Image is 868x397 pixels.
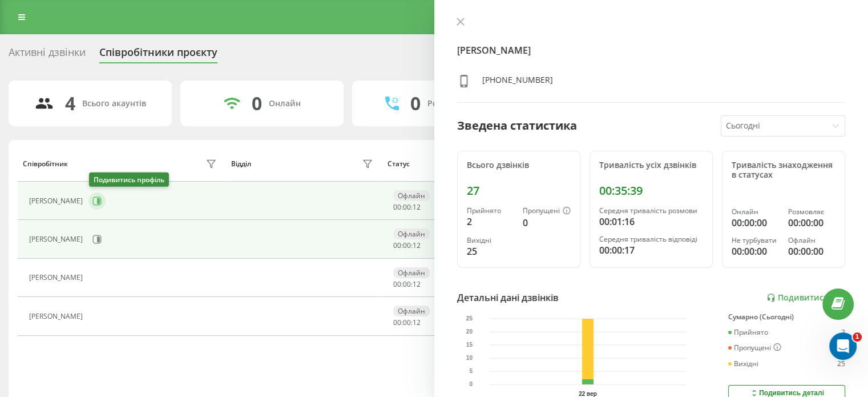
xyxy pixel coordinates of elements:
text: 22 вер [579,391,597,397]
span: 00 [393,318,401,327]
div: Всього акаунтів [82,99,146,109]
div: Тривалість усіх дзвінків [599,161,703,170]
div: 00:00:17 [599,243,703,257]
div: Онлайн [732,208,779,216]
div: 00:00:00 [788,244,835,258]
h4: [PERSON_NAME] [457,43,846,57]
div: 27 [467,184,571,198]
div: 00:00:00 [732,244,779,258]
div: [PERSON_NAME] [29,312,86,320]
span: 00 [393,202,401,212]
div: Офлайн [393,228,430,239]
div: Онлайн [269,99,301,109]
text: 25 [466,316,473,322]
div: Подивитись профіль [89,173,169,187]
div: [PERSON_NAME] [29,274,86,282]
div: Вихідні [728,360,758,368]
span: 12 [413,202,421,212]
div: Тривалість знаходження в статусах [732,161,835,180]
div: Розмовляють [427,99,483,109]
span: 00 [403,240,411,250]
div: Офлайн [393,267,430,278]
div: Співробітники проєкту [99,46,217,64]
span: 00 [403,279,411,289]
div: 00:01:16 [599,215,703,228]
div: Прийнято [467,207,514,215]
div: Середня тривалість відповіді [599,235,703,243]
span: 00 [393,240,401,250]
div: 2 [841,328,845,336]
div: : : [393,203,421,211]
div: 2 [467,215,514,228]
text: 0 [469,382,473,388]
div: Відділ [231,160,251,168]
div: Статус [387,160,410,168]
div: Середня тривалість розмови [599,207,703,215]
div: Детальні дані дзвінків [457,291,559,304]
div: Розмовляє [788,208,835,216]
div: 25 [837,360,845,368]
div: [PHONE_NUMBER] [482,74,553,91]
div: 00:00:00 [732,216,779,230]
div: Прийнято [728,328,768,336]
div: : : [393,280,421,288]
div: 00:35:39 [599,184,703,198]
div: Офлайн [788,236,835,244]
text: 15 [466,342,473,348]
div: Активні дзвінки [9,46,86,64]
div: 0 [252,93,262,114]
div: 00:00:00 [788,216,835,230]
div: Вихідні [467,236,514,244]
div: Сумарно (Сьогодні) [728,313,845,321]
div: : : [393,242,421,250]
div: [PERSON_NAME] [29,235,86,243]
span: 12 [413,240,421,250]
div: Не турбувати [732,236,779,244]
div: Пропущені [523,207,571,216]
iframe: Intercom live chat [829,332,857,360]
div: Всього дзвінків [467,161,571,170]
span: 00 [393,279,401,289]
div: Офлайн [393,306,430,316]
div: 0 [523,216,571,230]
div: Пропущені [728,343,781,352]
a: Подивитись звіт [766,293,845,303]
div: Зведена статистика [457,117,577,134]
span: 00 [403,318,411,327]
text: 10 [466,355,473,362]
div: Співробітник [23,160,68,168]
div: 0 [410,93,421,114]
text: 20 [466,329,473,335]
span: 12 [413,318,421,327]
span: 00 [403,202,411,212]
div: Офлайн [393,190,430,201]
div: : : [393,319,421,327]
div: 4 [65,93,75,114]
span: 1 [853,332,862,342]
text: 5 [469,368,473,375]
div: [PERSON_NAME] [29,197,86,205]
span: 12 [413,279,421,289]
div: 25 [467,244,514,258]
